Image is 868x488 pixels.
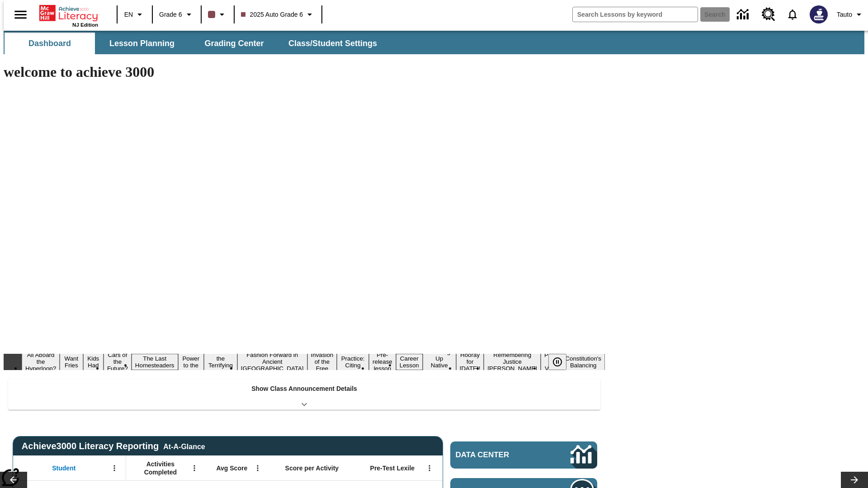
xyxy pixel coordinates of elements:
button: Lesson carousel, Next [841,472,868,488]
button: Open Menu [108,461,121,475]
div: SubNavbar [4,33,385,54]
a: Resource Center, Will open in new tab [756,2,781,27]
span: Data Center [456,450,540,460]
button: Select a new avatar [804,3,833,26]
button: Profile/Settings [833,6,868,23]
button: Open Menu [188,461,201,475]
button: Pause [548,354,566,370]
span: Activities Completed [131,460,190,476]
button: Slide 17 The Constitution's Balancing Act [561,347,605,377]
span: Achieve3000 Literacy Reporting [22,441,205,451]
button: Slide 14 Hooray for Constitution Day! [456,350,484,373]
a: Data Center [731,2,756,27]
img: Avatar [810,5,828,23]
button: Slide 9 The Invasion of the Free CD [307,343,337,380]
button: Class color is dark brown. Change class color [204,6,231,23]
span: Grade 6 [159,10,182,19]
button: Slide 8 Fashion Forward in Ancient Rome [237,350,307,373]
input: search field [573,7,698,22]
button: Slide 4 Cars of the Future? [104,350,132,373]
span: Pre-Test Lexile [370,464,415,472]
button: Open side menu [7,1,34,28]
button: Slide 5 The Last Homesteaders [132,354,178,370]
div: Pause [548,354,576,370]
p: Show Class Announcement Details [251,384,357,394]
button: Slide 6 Solar Power to the People [178,347,204,377]
button: Open Menu [251,461,264,475]
span: 2025 Auto Grade 6 [241,10,303,19]
div: Show Class Announcement Details [8,379,600,410]
button: Open Menu [423,461,436,475]
span: Score per Activity [285,464,339,472]
button: Language: EN, Select a language [120,6,149,23]
span: EN [124,10,133,19]
button: Slide 16 Point of View [541,350,561,373]
a: Data Center [450,441,597,469]
button: Slide 13 Cooking Up Native Traditions [423,347,456,377]
button: Slide 3 Dirty Jobs Kids Had To Do [83,340,104,384]
button: Slide 2 Do You Want Fries With That? [60,340,83,384]
button: Slide 12 Career Lesson [396,354,423,370]
button: Class: 2025 Auto Grade 6, Select your class [237,6,319,23]
button: Slide 10 Mixed Practice: Citing Evidence [337,347,369,377]
span: NJ Edition [72,22,98,28]
button: Class/Student Settings [281,33,384,54]
span: Student [52,464,75,472]
button: Lesson Planning [97,33,187,54]
span: Tauto [837,10,852,19]
span: Avg Score [216,464,247,472]
button: Grading Center [189,33,279,54]
h1: welcome to achieve 3000 [4,64,605,80]
a: Notifications [781,3,804,26]
div: Home [39,3,98,28]
a: Home [39,4,98,22]
button: Dashboard [5,33,95,54]
button: Slide 1 All Aboard the Hyperloop? [22,350,60,373]
div: At-A-Glance [163,441,205,451]
button: Slide 7 Attack of the Terrifying Tomatoes [204,347,237,377]
button: Slide 11 Pre-release lesson [369,350,396,373]
div: SubNavbar [4,31,864,54]
button: Slide 15 Remembering Justice O'Connor [484,350,541,373]
button: Grade: Grade 6, Select a grade [156,6,198,23]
